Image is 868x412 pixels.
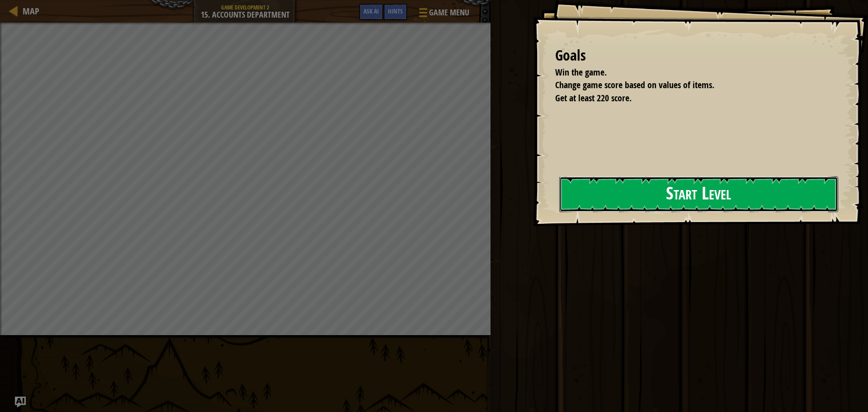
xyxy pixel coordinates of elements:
[429,7,469,19] span: Game Menu
[18,5,39,17] a: Map
[388,7,403,15] span: Hints
[544,92,834,105] li: Get at least 220 score.
[555,79,714,91] span: Change game score based on values of items.
[15,397,26,407] button: Ask AI
[359,4,383,20] button: Ask AI
[363,7,379,15] span: Ask AI
[544,66,834,79] li: Win the game.
[544,79,834,92] li: Change game score based on values of items.
[555,92,632,104] span: Get at least 220 score.
[555,66,607,78] span: Win the game.
[559,176,838,212] button: Start Level
[555,45,836,66] div: Goals
[23,5,39,17] span: Map
[412,4,475,25] button: Game Menu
